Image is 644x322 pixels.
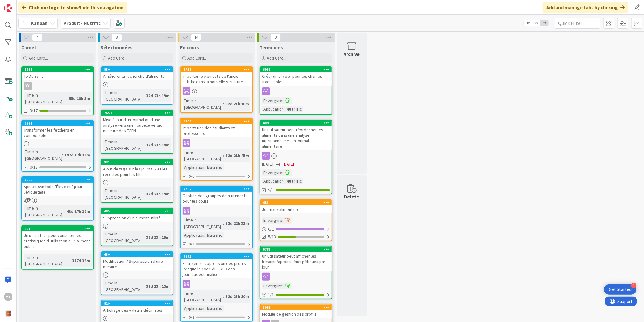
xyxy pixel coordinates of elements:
[25,227,93,231] div: 491
[223,152,224,159] span: :
[344,50,360,58] div: Archive
[101,110,173,116] div: 7653
[224,293,250,300] div: 32d 23h 10m
[285,106,303,112] div: Nutrific
[32,34,42,41] span: 4
[101,301,173,306] div: 829
[24,254,70,267] div: Time in [GEOGRAPHIC_DATA]
[181,192,252,205] div: Gestion des groupes de nutriments pour les cours
[101,159,173,178] div: 831Ajout de tags sur les journaux et les recettes pour les filtrer
[181,259,252,278] div: Finaliser la suppression des profils lorsque le code du CRUD des journaux est finaliser
[181,186,252,192] div: 7755
[262,106,284,112] div: Application
[180,186,253,248] a: 7755Gestion des groupes de nutriments pour les coursTime in [GEOGRAPHIC_DATA]:32d 22h 31mApplicat...
[144,283,145,289] span: :
[65,208,92,215] div: 43d 17h 37m
[21,44,36,50] span: Carnet
[204,164,205,171] span: :
[180,66,253,113] a: 7756Importer le vieu data de l'ancien nutrific dans la nouvelle structureTime in [GEOGRAPHIC_DATA...
[70,257,71,264] span: :
[64,208,65,215] span: :
[183,119,252,123] div: 6847
[268,234,276,240] span: 5/13
[224,152,250,159] div: 32d 21h 45m
[260,205,332,213] div: Journaux alimentaires
[181,186,252,205] div: 7755Gestion des groupes de nutriments pour les cours
[25,67,93,72] div: 7637
[183,255,252,259] div: 6865
[181,124,252,137] div: Importation des étudiants et professeurs
[180,118,253,181] a: 6847Importation des étudiants et professeursTime in [GEOGRAPHIC_DATA]:32d 21h 45mApplication:Nutr...
[101,116,173,135] div: Mise à jour d'un journal ou d'une analyse vers une nouvelle version majeure des FCEN
[144,92,145,99] span: :
[30,164,38,170] span: 0/13
[260,126,332,150] div: Un utilisateur peut réordonner les aliments dans une analyse nutritionnelle et un journal aliment...
[103,231,144,244] div: Time in [GEOGRAPHIC_DATA]
[24,92,66,105] div: Time in [GEOGRAPHIC_DATA]
[260,200,332,205] div: 481
[101,306,173,314] div: Affichage des valeurs décimales
[181,118,252,137] div: 6847Importation des étudiants et professeurs
[260,200,332,213] div: 481Journaux alimentaires
[4,4,12,12] img: Visit kanbanzone.com
[262,169,282,176] div: Envergure
[4,293,12,301] div: YY
[285,178,303,184] div: Nutrific
[260,247,332,271] div: 6788Un utilisateur peut afficher les besoins/apports énergétiques par jour
[204,305,205,312] span: :
[66,95,67,102] span: :
[205,232,224,238] div: Nutrific
[260,305,332,318] div: 1089Module de gestion des profils
[183,67,252,72] div: 7756
[540,20,548,26] span: 3x
[30,108,38,114] span: 3/17
[262,217,282,224] div: Envergure
[263,305,332,310] div: 1089
[22,183,93,196] div: Ajouter symbole "Élevé en" pour l'étiquetage
[260,66,332,115] a: 6939Créer un drawer pour les champs traduisiblesEnvergure:Application:Nutrific
[144,142,145,148] span: :
[21,225,94,270] a: 491Un utilisateur peut consulter les statistiques d'utilisation d'un aliment publicTime in [GEOGR...
[22,72,93,80] div: To Do Yanis
[183,187,252,191] div: 7755
[63,20,101,26] b: Produit - Nutrific
[63,152,92,158] div: 197d 17h 16m
[282,217,283,224] span: :
[101,214,173,222] div: Suppression d'un aliment utilisé
[101,159,173,203] a: 831Ajout de tags sur les journaux et les recettes pour les filtrerTime in [GEOGRAPHIC_DATA]:32d 2...
[101,208,173,214] div: 485
[191,34,201,41] span: 14
[21,66,94,115] a: 7637To Do YanisYYTime in [GEOGRAPHIC_DATA]:55d 18h 3m3/17
[27,198,31,202] span: 1
[555,18,600,29] input: Quick Filter...
[101,251,173,295] a: 680Modification / Suppression d'une mesureTime in [GEOGRAPHIC_DATA]:32d 23h 15m
[24,148,62,162] div: Time in [GEOGRAPHIC_DATA]
[67,95,92,102] div: 55d 18h 3m
[62,152,63,158] span: :
[101,110,173,154] a: 7653Mise à jour d'un journal ou d'une analyse vers une nouvelle version majeure des FCENTime in [...
[101,257,173,271] div: Modification / Suppression d'une mesure
[183,217,223,230] div: Time in [GEOGRAPHIC_DATA]
[101,208,173,222] div: 485Suppression d'un aliment utilisé
[260,120,332,150] div: 489Un utilisateur peut réordonner les aliments dans une analyse nutritionnelle et un journal alim...
[260,246,332,299] a: 6788Un utilisateur peut afficher les besoins/apports énergétiques par jourEnvergure:1/1
[344,193,359,200] div: Delete
[189,241,194,247] span: 0/4
[282,97,283,104] span: :
[21,176,94,221] a: 7669Ajouter symbole "Élevé en" pour l'étiquetageTime in [GEOGRAPHIC_DATA]:43d 17h 37m
[260,247,332,252] div: 6788
[260,225,332,233] div: 0/2
[145,283,171,289] div: 32d 23h 15m
[260,305,332,310] div: 1089
[260,67,332,72] div: 6939
[262,161,273,167] span: [DATE]
[204,232,205,238] span: :
[183,232,204,238] div: Application
[260,199,332,241] a: 481Journaux alimentairesEnvergure:0/25/13
[189,173,194,180] span: 0/6
[104,252,173,257] div: 680
[260,44,283,50] span: Terminées
[101,67,173,72] div: 830
[4,310,12,318] img: avatar
[24,205,64,218] div: Time in [GEOGRAPHIC_DATA]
